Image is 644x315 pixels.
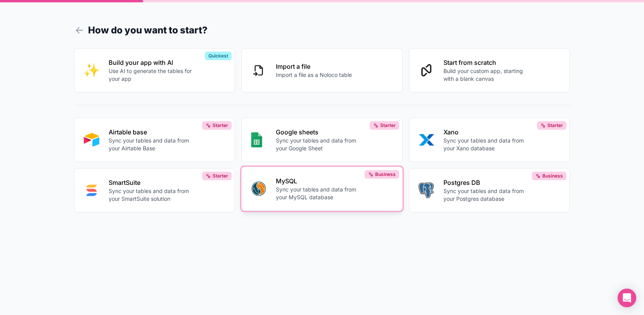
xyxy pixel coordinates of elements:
[419,132,434,148] img: XANO
[109,178,195,187] p: SmartSuite
[276,127,362,137] p: Google sheets
[251,181,267,197] img: MYSQL
[109,137,195,152] p: Sync your tables and data from your Airtable Base
[380,122,396,129] span: Starter
[241,118,403,162] button: GOOGLE_SHEETSGoogle sheetsSync your tables and data from your Google SheetStarter
[109,58,195,67] p: Build your app with AI
[443,58,530,67] p: Start from scratch
[109,67,195,83] p: Use AI to generate the tables for your app
[241,48,403,92] button: Import a fileImport a file as a Noloco table
[443,187,530,203] p: Sync your tables and data from your Postgres database
[251,132,262,148] img: GOOGLE_SHEETS
[276,71,352,79] p: Import a file as a Noloco table
[547,122,563,129] span: Starter
[276,62,352,71] p: Import a file
[74,23,570,37] h1: How do you want to start?
[419,183,434,198] img: POSTGRES
[443,178,530,187] p: Postgres DB
[443,127,530,137] p: Xano
[213,122,228,129] span: Starter
[276,186,362,201] p: Sync your tables and data from your MySQL database
[443,67,530,83] p: Build your custom app, starting with a blank canvas
[84,63,99,78] img: INTERNAL_WITH_AI
[443,137,530,152] p: Sync your tables and data from your Xano database
[276,176,362,186] p: MySQL
[409,168,570,212] button: POSTGRESPostgres DBSync your tables and data from your Postgres databaseBusiness
[84,132,99,148] img: AIRTABLE
[213,173,228,179] span: Starter
[74,168,235,212] button: SMART_SUITESmartSuiteSync your tables and data from your SmartSuite solutionStarter
[409,48,570,92] button: Start from scratchBuild your custom app, starting with a blank canvas
[74,118,235,162] button: AIRTABLEAirtable baseSync your tables and data from your Airtable BaseStarter
[109,187,195,203] p: Sync your tables and data from your SmartSuite solution
[276,137,362,152] p: Sync your tables and data from your Google Sheet
[74,48,235,92] button: INTERNAL_WITH_AIBuild your app with AIUse AI to generate the tables for your appQuickest
[205,52,232,60] div: Quickest
[618,289,636,307] div: Open Intercom Messenger
[375,171,396,178] span: Business
[409,118,570,162] button: XANOXanoSync your tables and data from your Xano databaseStarter
[542,173,563,179] span: Business
[84,183,99,198] img: SMART_SUITE
[109,127,195,137] p: Airtable base
[241,167,403,211] button: MYSQLMySQLSync your tables and data from your MySQL databaseBusiness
